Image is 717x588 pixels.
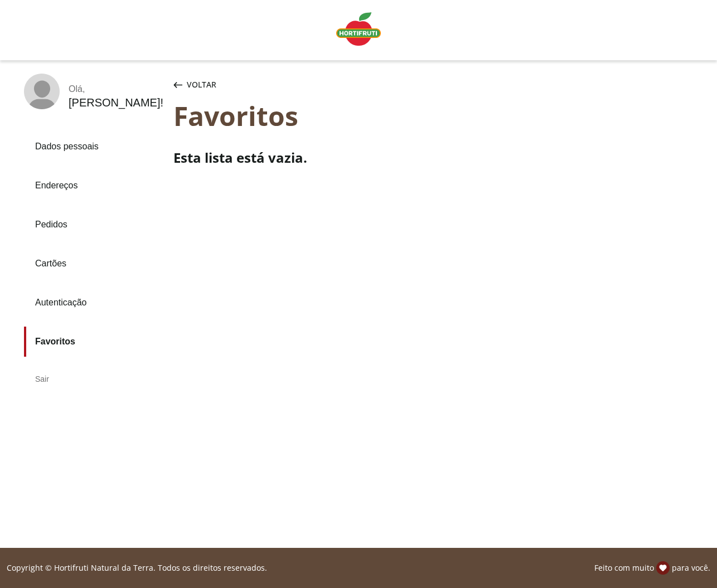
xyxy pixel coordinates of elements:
div: Olá , [69,84,163,94]
a: Favoritos [24,327,164,357]
a: Dados pessoais [24,132,164,162]
img: amor [656,561,670,575]
a: Logo [332,8,385,52]
p: Copyright © Hortifruti Natural da Terra. Todos os direitos reservados. [7,562,267,574]
a: Autenticação [24,288,164,318]
h4: Esta lista está vazia. [173,149,307,167]
span: Voltar [187,79,216,90]
a: Endereços [24,171,164,201]
p: Feito com muito para você. [594,561,710,575]
button: Voltar [171,74,219,96]
div: Linha de sessão [4,561,713,575]
div: Sair [24,366,164,392]
div: [PERSON_NAME] ! [69,96,163,109]
div: Favoritos [173,100,693,131]
img: Logo [336,12,381,46]
a: Pedidos [24,210,164,240]
a: Cartões [24,249,164,279]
